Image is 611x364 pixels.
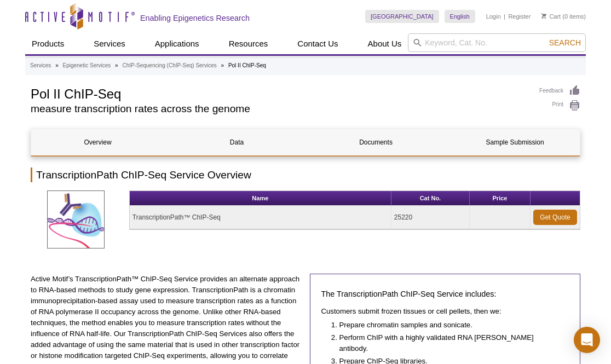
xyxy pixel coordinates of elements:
[170,129,303,155] a: Data
[546,38,584,48] button: Search
[55,62,59,68] li: »
[321,287,569,301] h3: The TranscriptionPath ChIP-Seq Service includes:
[391,191,470,206] th: Cat No.
[321,306,569,317] p: Customers submit frozen tissues or cell pellets, then we:
[291,33,344,54] a: Contact Us
[486,13,501,20] a: Login
[361,33,408,54] a: About Us
[140,13,250,23] h2: Enabling Epigenetics Research
[221,62,224,68] li: »
[87,33,132,54] a: Services
[339,320,558,331] li: Prepare chromatin samples and sonicate.
[309,129,442,155] a: Documents
[549,38,581,47] span: Search
[445,10,475,23] a: English
[31,167,580,182] h2: TranscriptionPath ChIP-Seq Service Overview
[539,100,580,112] a: Print
[228,62,266,68] li: Pol II ChIP-Seq
[541,10,586,23] li: (0 items)
[391,206,470,229] td: 25220
[31,104,528,114] h2: measure transcription rates across the genome
[30,61,51,71] a: Services
[31,129,164,155] a: Overview
[148,33,206,54] a: Applications
[222,33,275,54] a: Resources
[504,10,505,23] li: |
[122,61,216,71] a: ChIP-Sequencing (ChIP-Seq) Services
[541,13,546,19] img: Your Cart
[115,62,118,68] li: »
[31,85,528,101] h1: Pol II ChIP-Seq
[408,33,586,52] input: Keyword, Cat. No.
[541,13,561,20] a: Cart
[574,327,600,353] div: Open Intercom Messenger
[365,10,439,23] a: [GEOGRAPHIC_DATA]
[470,191,531,206] th: Price
[539,85,580,97] a: Feedback
[508,13,531,20] a: Register
[130,206,391,229] td: TranscriptionPath™ ChIP-Seq
[130,191,391,206] th: Name
[47,190,105,249] img: Antibody with RNA
[339,332,558,354] li: Perform ChIP with a highly validated RNA [PERSON_NAME] antibody.
[448,129,581,155] a: Sample Submission
[25,33,71,54] a: Products
[62,61,111,71] a: Epigenetic Services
